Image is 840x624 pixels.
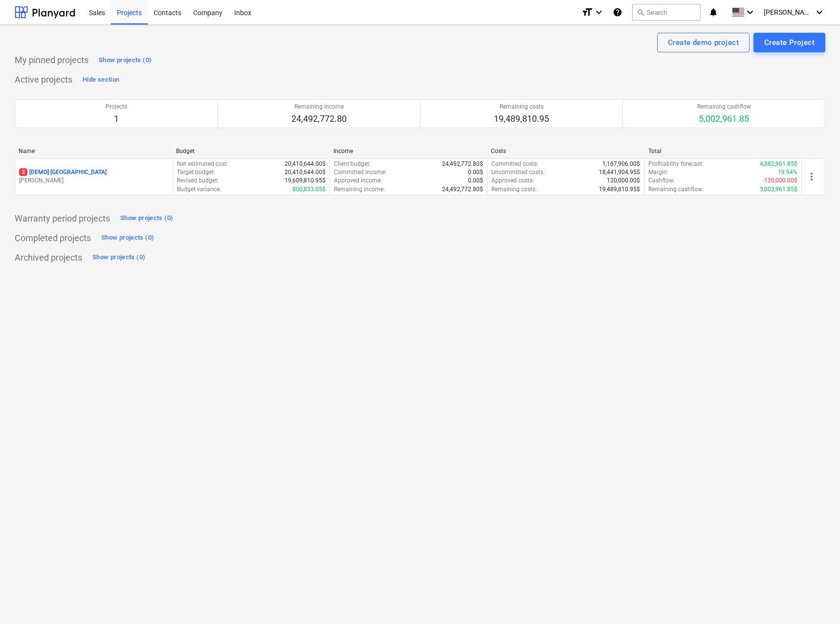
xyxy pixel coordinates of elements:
[657,33,750,52] button: Create demo project
[753,33,825,52] button: Create Project
[118,211,176,226] button: Show projects (0)
[92,252,145,263] div: Show projects (0)
[106,103,127,111] p: Projects
[494,113,549,125] p: 19,489,810.95
[708,6,718,18] i: notifications
[648,185,704,194] p: Remaining cashflow :
[648,168,668,177] p: Margin :
[648,177,675,185] p: Cashflow :
[778,168,797,177] p: 19.94%
[602,160,640,168] p: 1,167,906.00$
[814,6,825,18] i: keyboard_arrow_down
[285,177,326,185] p: 19,609,810.95$
[334,177,382,185] p: Approved income :
[177,177,219,185] p: Revised budget :
[106,113,127,125] p: 1
[99,230,156,246] button: Show projects (0)
[581,6,593,18] i: format_size
[764,36,815,49] div: Create Project
[15,213,110,224] p: Warranty period projects
[668,36,739,49] div: Create demo project
[333,148,483,155] div: Income
[176,148,326,155] div: Budget
[806,171,818,182] span: more_vert
[442,185,483,194] p: 24,492,772.80$
[19,148,168,155] div: Name
[491,148,641,155] div: Costs
[177,185,221,194] p: Budget variance :
[607,177,640,185] p: 120,000.00$
[334,168,386,177] p: Committed income :
[15,232,91,244] p: Completed projects
[83,74,119,86] div: Hide section
[593,6,605,18] i: keyboard_arrow_down
[177,168,215,177] p: Target budget :
[744,6,756,18] i: keyboard_arrow_down
[285,168,326,177] p: 20,410,644.00$
[80,72,122,88] button: Hide section
[648,160,704,168] p: Profitability forecast :
[15,54,88,66] p: My pinned projects
[99,55,152,66] div: Show projects (0)
[101,232,154,244] div: Show projects (0)
[599,168,640,177] p: 18,441,904.95$
[291,113,347,125] p: 24,492,772.80
[15,252,82,264] p: Archived projects
[613,6,622,18] i: Knowledge base
[120,213,173,224] div: Show projects (0)
[291,103,347,111] p: Remaining income
[494,103,549,111] p: Remaining costs
[442,160,483,168] p: 24,492,772.80$
[760,160,797,168] p: 4,882,961.85$
[334,185,385,194] p: Remaining income :
[491,185,537,194] p: Remaining costs :
[648,148,798,155] div: Total
[292,185,326,194] p: 800,833.05$
[468,177,483,185] p: 0.00$
[491,160,538,168] p: Committed costs :
[491,177,534,185] p: Approved costs :
[763,177,797,185] p: -120,000.00$
[637,8,644,16] span: search
[599,185,640,194] p: 19,489,810.95$
[285,160,326,168] p: 20,410,644.00$
[90,250,148,266] button: Show projects (0)
[19,168,107,177] p: [DEMO] [GEOGRAPHIC_DATA]
[96,52,154,68] button: Show projects (0)
[177,160,228,168] p: Net estimated cost :
[764,8,813,16] span: [PERSON_NAME]
[19,177,169,185] p: [PERSON_NAME]
[791,577,840,624] iframe: Chat Widget
[19,168,169,185] div: 3[DEMO] [GEOGRAPHIC_DATA][PERSON_NAME]
[491,168,545,177] p: Uncommitted costs :
[19,168,27,176] span: 3
[697,113,751,125] p: 5,002,961.85
[760,185,797,194] p: 5,002,961.85$
[632,4,701,21] button: Search
[15,74,72,86] p: Active projects
[334,160,371,168] p: Client budget :
[468,168,483,177] p: 0.00$
[697,103,751,111] p: Remaining cashflow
